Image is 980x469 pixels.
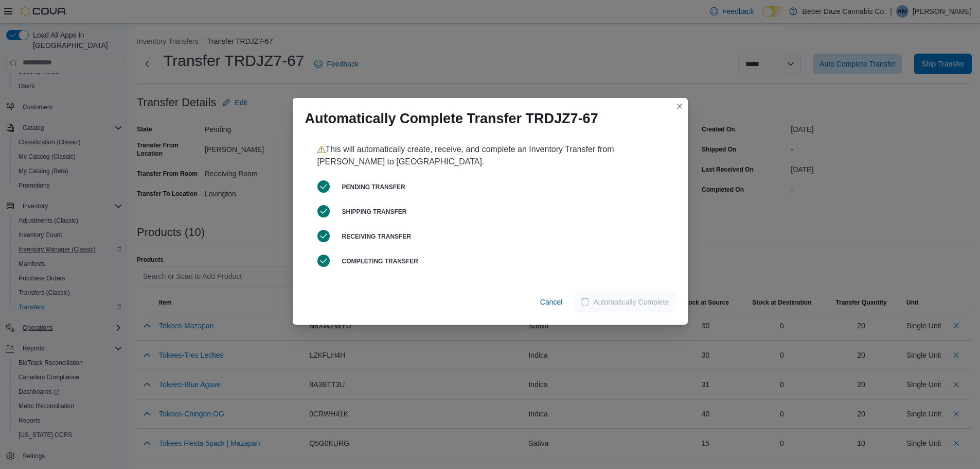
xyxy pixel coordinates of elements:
h6: Shipping Transfer [342,208,663,216]
p: This will automatically create, receive, and complete an Inventory Transfer from [PERSON_NAME] to... [317,143,663,168]
button: Cancel [536,292,567,312]
button: LoadingAutomatically Complete [575,292,675,312]
h6: Completing Transfer [342,257,663,265]
span: Loading [579,296,591,308]
button: Closes this modal window [673,100,686,112]
h6: Pending Transfer [342,183,663,191]
h6: Receiving Transfer [342,232,663,241]
span: Cancel [540,297,563,307]
h1: Automatically Complete Transfer TRDJZ7-67 [305,110,598,127]
span: Automatically Complete [593,297,669,307]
